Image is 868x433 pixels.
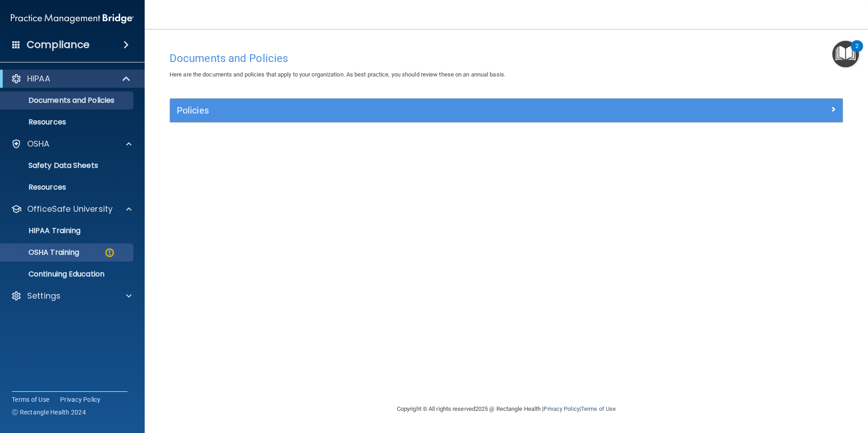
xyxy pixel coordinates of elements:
p: Settings [27,290,61,301]
p: Continuing Education [6,270,129,279]
p: OSHA Training [6,248,79,257]
div: Copyright © All rights reserved 2025 @ Rectangle Health | | [341,395,671,423]
a: OfficeSafe University [11,204,132,214]
button: Open Resource Center, 2 new notifications [832,41,859,67]
iframe: Drift Widget Chat Controller [712,369,857,405]
p: HIPAA [27,73,50,84]
a: Terms of Use [12,395,49,404]
span: Ⓒ Rectangle Health 2024 [12,408,86,417]
p: Resources [6,183,129,192]
a: Privacy Policy [60,395,101,404]
p: Safety Data Sheets [6,161,129,170]
h4: Documents and Policies [170,52,843,64]
h5: Policies [177,105,668,115]
a: Settings [11,290,132,301]
p: Documents and Policies [6,96,129,105]
a: OSHA [11,138,132,149]
a: HIPAA [11,73,131,84]
a: Policies [177,103,836,118]
span: Here are the documents and policies that apply to your organization. As best practice, you should... [170,71,505,78]
h4: Compliance [27,38,90,51]
a: Terms of Use [581,405,616,412]
img: PMB logo [11,10,134,28]
p: Resources [6,118,129,127]
p: OSHA [27,138,50,149]
img: warning-circle.0cc9ac19.png [104,247,115,258]
p: HIPAA Training [6,226,80,235]
div: 2 [855,46,859,58]
p: OfficeSafe University [27,204,113,214]
a: Privacy Policy [543,405,579,412]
